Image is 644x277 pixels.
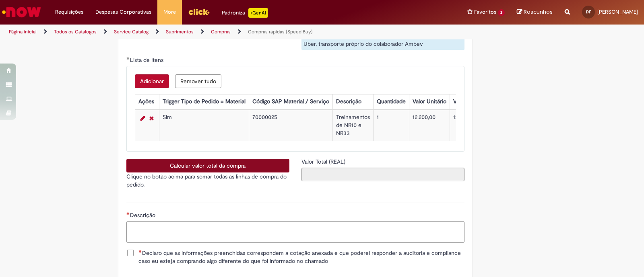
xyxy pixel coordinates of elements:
[9,29,37,35] a: Página inicial
[175,74,221,88] button: Remove all rows for Lista de Itens
[301,30,464,50] div: - Pedidos de material entregues/retirados via Taxi, Moto taxi, Uber, transporte próprio do colabo...
[524,8,553,16] span: Rascunhos
[159,110,249,141] td: Sim
[211,29,231,35] a: Compras
[373,110,409,141] td: 1
[163,8,176,16] span: More
[586,9,591,14] span: DF
[126,212,130,215] span: Necessários
[126,159,289,172] button: Calcular valor total da compra
[332,110,373,141] td: Treinamentos de NR10 e NR33
[301,158,347,165] span: Somente leitura - Valor Total (REAL)
[130,56,165,64] span: Lista de Itens
[517,8,553,16] a: Rascunhos
[138,113,147,123] a: Editar Linha 1
[135,74,169,88] button: Add a row for Lista de Itens
[147,113,156,123] a: Remover linha 1
[126,221,464,243] textarea: Descrição
[597,8,638,15] span: [PERSON_NAME]
[114,29,149,35] a: Service Catalog
[450,110,501,141] td: 12.200,00
[135,94,159,109] th: Ações
[126,172,289,189] p: Clique no botão acima para somar todas as linhas de compra do pedido.
[95,8,151,16] span: Despesas Corporativas
[126,57,130,60] span: Obrigatório Preenchido
[249,94,332,109] th: Código SAP Material / Serviço
[474,8,496,16] span: Favoritos
[332,94,373,109] th: Descrição
[409,110,450,141] td: 12.200,00
[166,29,194,35] a: Suprimentos
[248,8,268,18] p: +GenAi
[373,94,409,109] th: Quantidade
[498,9,505,16] span: 2
[248,29,313,35] a: Compras rápidas (Speed Buy)
[55,8,83,16] span: Requisições
[249,110,332,141] td: 70000025
[188,6,210,18] img: click_logo_yellow_360x200.png
[222,8,268,18] div: Padroniza
[301,158,347,166] label: Somente leitura - Valor Total (REAL)
[159,94,249,109] th: Trigger Tipo de Pedido = Material
[138,250,142,253] span: Necessários
[1,4,42,20] img: ServiceNow
[301,168,464,181] input: Valor Total (REAL)
[450,94,501,109] th: Valor Total Moeda
[54,29,97,35] a: Todos os Catálogos
[409,94,450,109] th: Valor Unitário
[6,25,423,39] ul: Trilhas de página
[138,249,464,265] span: Declaro que as informações preenchidas correspondem a cotação anexada e que poderei responder a a...
[130,211,157,219] span: Descrição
